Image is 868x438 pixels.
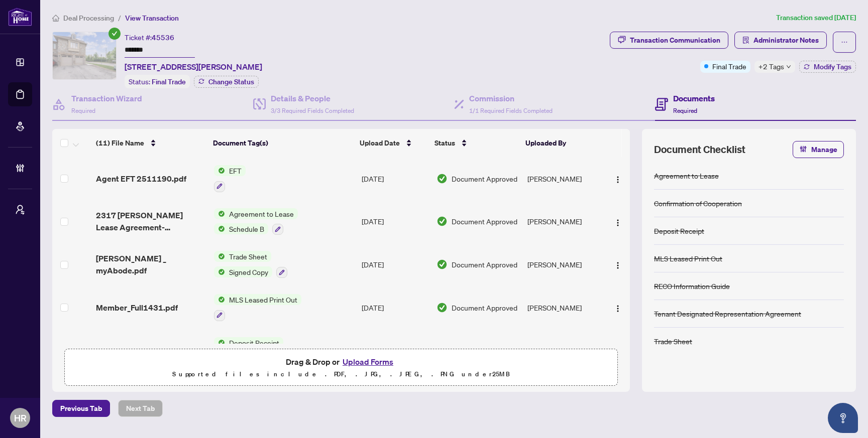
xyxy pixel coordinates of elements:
span: solution [742,37,749,44]
img: Status Icon [214,294,225,305]
div: Ticket #: [125,32,174,43]
span: Deposit Receipt [225,337,283,348]
span: Previous Tab [60,400,102,416]
span: Required [71,107,95,114]
h4: Documents [673,92,715,104]
button: Modify Tags [799,61,856,73]
img: Logo [614,219,622,227]
span: user-switch [15,205,25,215]
td: [PERSON_NAME] [523,200,604,243]
td: [DATE] [358,286,432,329]
span: Required [673,107,697,114]
button: Previous Tab [52,400,110,417]
button: Change Status [194,76,259,88]
span: Document Approved [452,173,517,184]
span: check-circle [108,28,121,40]
th: Document Tag(s) [209,129,356,157]
div: Deposit Receipt [654,225,704,236]
img: Logo [614,305,622,313]
button: Upload Forms [340,355,396,368]
button: Logo [610,213,626,229]
span: Document Approved [452,259,517,270]
span: EFT [225,165,246,176]
td: [DATE] [358,157,432,200]
button: Status IconDeposit Receipt [214,337,287,364]
p: Supported files include .PDF, .JPG, .JPEG, .PNG under 25 MB [71,368,611,380]
img: Status Icon [214,266,225,277]
span: Final Trade [152,77,186,86]
span: Deal Processing [63,14,114,23]
span: Administrator Notes [753,32,819,48]
th: Upload Date [356,129,430,157]
th: Uploaded By [521,129,601,157]
img: Document Status [437,259,448,270]
span: Manage [811,141,837,158]
button: Transaction Communication [610,32,728,49]
span: +2 Tags [758,61,784,72]
button: Status IconTrade SheetStatus IconSigned Copy [214,251,287,278]
span: [PERSON_NAME] _ myAbode.pdf [96,252,206,276]
div: Agreement to Lease [654,170,719,181]
span: 3/3 Required Fields Completed [271,107,354,114]
span: Drag & Drop orUpload FormsSupported files include .PDF, .JPG, .JPEG, .PNG under25MB [65,349,617,386]
span: 2317 [PERSON_NAME] Lease Agreement- Corrected.pdf [96,209,206,233]
span: Modify Tags [814,63,851,70]
span: Schedule B [225,223,268,234]
h4: Details & People [271,92,354,104]
span: HR [14,411,27,425]
button: Logo [610,256,626,272]
li: / [118,12,121,24]
span: Upload Date [360,137,400,149]
img: Document Status [437,302,448,313]
img: Logo [614,261,622,269]
img: Status Icon [214,208,225,219]
div: RECO Information Guide [654,280,730,291]
span: Member_Full1431.pdf [96,302,178,314]
span: [STREET_ADDRESS][PERSON_NAME] [125,61,262,73]
td: [DATE] [358,243,432,286]
span: Signed Copy [225,266,272,277]
img: Status Icon [214,223,225,234]
img: Status Icon [214,165,225,176]
div: Transaction Communication [630,32,720,48]
td: [PERSON_NAME] [523,157,604,200]
img: Status Icon [214,337,225,348]
button: Manage [793,141,844,158]
div: MLS Leased Print Out [654,253,722,264]
td: [DATE] [358,329,432,372]
h4: Transaction Wizard [71,92,142,104]
button: Administrator Notes [734,32,827,49]
td: [PERSON_NAME] [523,243,604,286]
button: Open asap [828,403,858,433]
button: Status IconEFT [214,165,246,192]
span: ellipsis [841,39,848,46]
span: MLS Leased Print Out [225,294,301,305]
td: [DATE] [358,200,432,243]
span: Document Approved [452,302,517,313]
span: Status [435,137,455,149]
span: View Transaction [125,14,179,23]
span: down [786,64,791,69]
div: Tenant Designated Representation Agreement [654,308,801,319]
img: logo [8,8,32,26]
img: Document Status [437,173,448,184]
span: 45536 [152,33,174,42]
div: Trade Sheet [654,336,692,347]
span: Drag & Drop or [286,355,396,368]
td: [PERSON_NAME] [523,286,604,329]
th: (11) File Name [92,129,209,157]
span: Final Trade [712,61,746,72]
span: Document Approved [452,216,517,227]
div: Confirmation of Cooperation [654,198,742,209]
img: IMG-W12285939_1.jpg [53,32,116,79]
td: [PERSON_NAME] [523,329,604,372]
span: (11) File Name [96,137,144,149]
div: Status: [125,75,190,88]
span: Agent EFT 2511190.pdf [96,173,186,185]
button: Logo [610,171,626,187]
h4: Commission [469,92,553,104]
article: Transaction saved [DATE] [776,12,856,24]
span: Trade Sheet [225,251,271,262]
span: 1/1 Required Fields Completed [469,107,553,114]
span: Document Checklist [654,142,745,157]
